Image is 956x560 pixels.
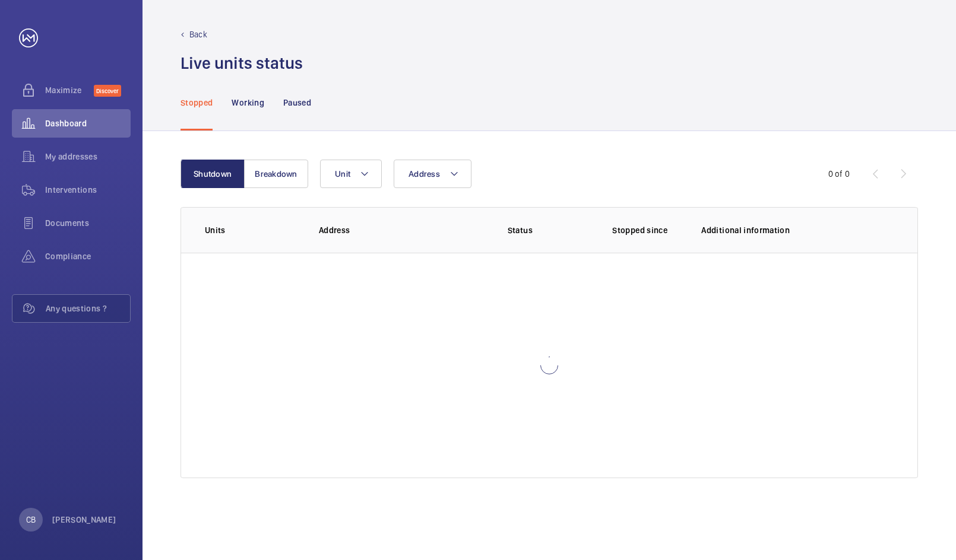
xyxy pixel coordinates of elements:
[409,169,440,179] span: Address
[45,217,131,229] span: Documents
[46,303,130,314] span: Any questions ?
[45,184,131,196] span: Interventions
[205,224,300,236] p: Units
[232,97,264,109] p: Working
[455,224,585,236] p: Status
[244,160,308,188] button: Breakdown
[52,514,116,526] p: [PERSON_NAME]
[319,224,447,236] p: Address
[45,117,131,129] span: Dashboard
[701,224,894,236] p: Additional information
[181,52,303,74] h1: Live units status
[45,151,131,163] span: My addresses
[189,28,207,40] p: Back
[26,514,36,526] p: CB
[828,168,850,180] div: 0 of 0
[335,169,350,179] span: Unit
[181,97,213,109] p: Stopped
[283,97,311,109] p: Paused
[45,250,131,262] span: Compliance
[181,160,245,188] button: Shutdown
[320,160,382,188] button: Unit
[612,224,682,236] p: Stopped since
[94,85,121,97] span: Discover
[45,84,94,96] span: Maximize
[394,160,471,188] button: Address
